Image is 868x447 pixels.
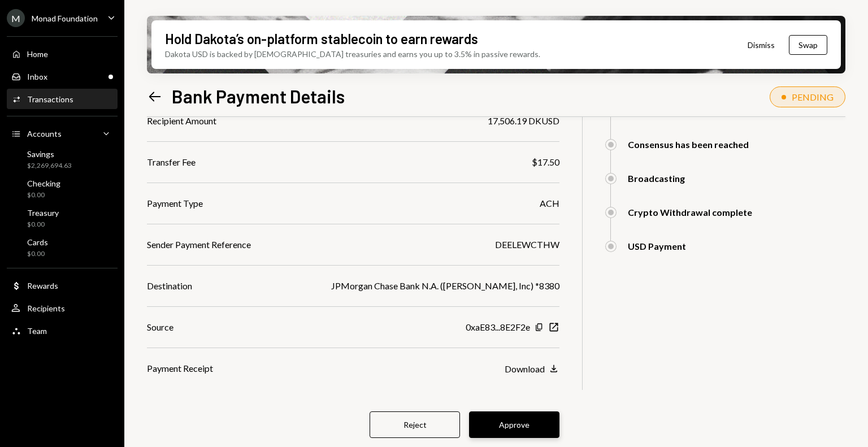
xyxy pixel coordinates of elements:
h1: Bank Payment Details [172,85,345,107]
div: $2,269,694.63 [27,161,72,171]
div: 0xaE83...8E2F2e [466,320,530,334]
a: Team [7,320,118,341]
div: Treasury [27,208,59,218]
div: Team [27,326,47,336]
div: Recipients [27,303,65,313]
div: Source [147,320,173,334]
div: $0.00 [27,220,59,229]
a: Savings$2,269,694.63 [7,146,118,173]
a: Rewards [7,275,118,296]
div: Sender Payment Reference [147,238,251,251]
a: Accounts [7,123,118,144]
button: Swap [789,35,827,55]
div: $0.00 [27,249,48,259]
div: Crypto Withdrawal complete [628,207,752,218]
a: Home [7,44,118,64]
div: Download [505,363,545,374]
div: $17.50 [532,155,559,169]
a: Recipients [7,298,118,318]
div: Destination [147,279,192,293]
div: Hold Dakota’s on-platform stablecoin to earn rewards [165,29,478,48]
button: Approve [469,411,559,438]
div: Cards [27,237,48,247]
div: DEELEWCTHW [495,238,559,251]
div: ACH [540,197,559,210]
div: Dakota USD is backed by [DEMOGRAPHIC_DATA] treasuries and earns you up to 3.5% in passive rewards. [165,48,540,60]
button: Reject [370,411,460,438]
div: Broadcasting [628,173,685,184]
div: Checking [27,179,60,188]
div: Savings [27,149,72,159]
a: Treasury$0.00 [7,205,118,232]
div: JPMorgan Chase Bank N.A. ([PERSON_NAME], Inc) *8380 [331,279,559,293]
div: Rewards [27,281,58,290]
div: 17,506.19 DKUSD [488,114,559,128]
div: Inbox [27,72,47,81]
button: Dismiss [734,32,789,58]
div: Payment Type [147,197,203,210]
a: Inbox [7,66,118,86]
div: USD Payment [628,241,686,251]
a: Transactions [7,89,118,109]
div: Accounts [27,129,62,138]
div: Transactions [27,94,73,104]
a: Checking$0.00 [7,175,118,202]
div: PENDING [792,92,834,102]
div: $0.00 [27,190,60,200]
div: Recipient Amount [147,114,216,128]
div: Home [27,49,48,59]
div: Payment Receipt [147,362,213,375]
div: Monad Foundation [32,14,98,23]
button: Download [505,363,559,375]
a: Cards$0.00 [7,234,118,261]
div: Transfer Fee [147,155,196,169]
div: M [7,9,25,27]
div: Consensus has been reached [628,139,749,150]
